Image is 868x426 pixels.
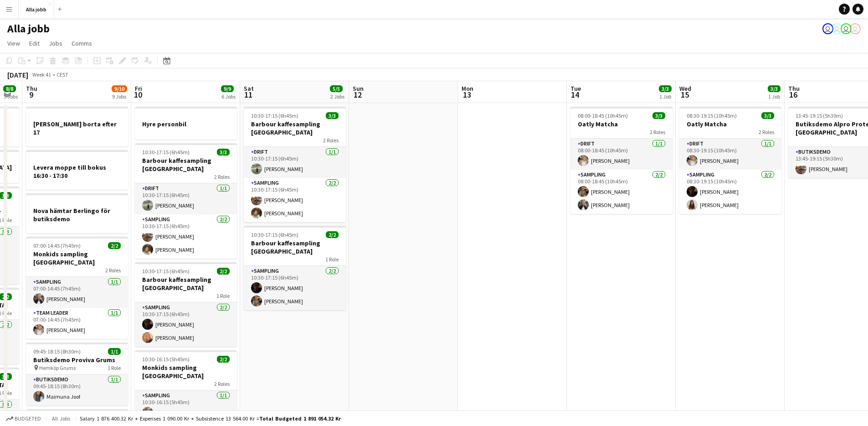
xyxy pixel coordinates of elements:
[15,416,41,422] span: Budgeted
[7,22,50,36] h1: Alla jobb
[45,37,66,49] a: Jobs
[80,415,341,422] div: Salary 1 876 400.32 kr + Expenses 1 090.00 kr + Subsistence 13 564.00 kr =
[49,39,62,47] span: Jobs
[850,23,861,34] app-user-avatar: Stina Dahl
[29,39,40,47] span: Edit
[832,23,842,34] app-user-avatar: Hedda Lagerbielke
[259,415,341,422] span: Total Budgeted 1 891 054.32 kr
[30,71,53,78] span: Week 41
[7,39,20,47] span: View
[7,70,28,79] div: [DATE]
[4,37,24,49] a: View
[50,415,72,422] span: All jobs
[72,39,92,47] span: Comms
[68,37,96,49] a: Comms
[19,0,54,18] button: Alla jobb
[26,37,43,49] a: Edit
[5,414,42,424] button: Budgeted
[841,23,852,34] app-user-avatar: Emil Hasselberg
[822,23,833,34] app-user-avatar: Hedda Lagerbielke
[56,71,68,78] div: CEST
